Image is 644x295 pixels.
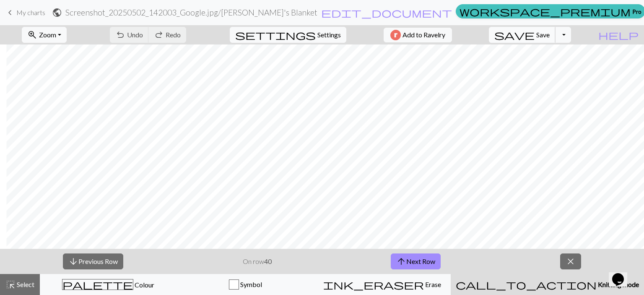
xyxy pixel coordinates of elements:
button: Symbol [177,274,314,295]
button: Knitting mode [451,274,644,295]
span: arrow_downward [68,256,78,267]
span: Erase [424,280,441,288]
span: workspace_premium [460,5,631,17]
span: keyboard_arrow_left [5,7,15,18]
iframe: chat widget [609,261,636,287]
span: arrow_upward [396,256,406,267]
span: Select [16,280,34,288]
button: Erase [314,274,451,295]
span: help [598,29,639,41]
span: Knitting mode [597,280,639,288]
button: Zoom [22,27,67,43]
span: Save [536,31,550,39]
h2: Screenshot_20250502_142003_Google.jpg / [PERSON_NAME]'s Blanket [65,8,317,17]
i: Settings [235,30,316,40]
button: Previous Row [63,253,123,269]
span: zoom_in [27,29,37,41]
span: save [494,29,535,41]
strong: 40 [264,257,272,265]
span: settings [235,29,316,41]
span: Zoom [39,31,56,39]
p: On row [243,256,272,266]
span: Symbol [239,280,262,288]
span: close [566,256,576,267]
span: call_to_action [456,279,597,290]
span: My charts [16,8,45,16]
span: public [52,7,62,18]
img: Ravelry [390,30,401,40]
span: Add to Ravelry [402,30,445,40]
button: Next Row [391,253,441,269]
span: ink_eraser [323,279,424,290]
button: SettingsSettings [230,27,346,43]
a: My charts [5,5,45,20]
span: edit_document [321,7,452,18]
button: Colour [40,274,177,295]
button: Save [489,27,556,43]
span: highlight_alt [5,279,16,290]
span: Colour [133,281,154,289]
button: Add to Ravelry [384,28,452,42]
span: Settings [317,30,341,40]
span: palette [62,279,133,290]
